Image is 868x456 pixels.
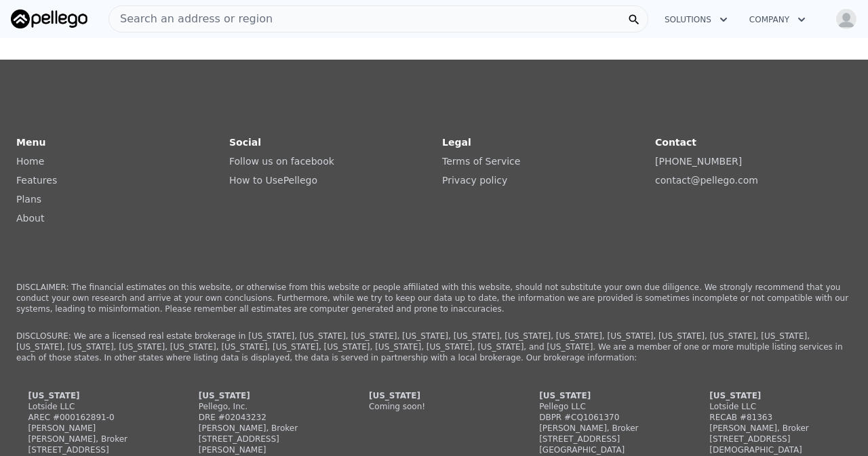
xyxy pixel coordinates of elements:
div: AREC #000162891-0 [28,412,159,423]
div: [US_STATE] [369,390,499,401]
button: Company [738,7,816,32]
a: Terms of Service [442,156,520,167]
div: [STREET_ADDRESS][PERSON_NAME] [199,434,329,455]
div: [STREET_ADDRESS] [539,434,669,444]
div: Pellego LLC [539,401,669,412]
strong: Menu [16,137,45,148]
div: Lotside LLC [28,401,159,412]
div: [US_STATE] [199,390,329,401]
a: Plans [16,194,41,205]
div: [PERSON_NAME] [PERSON_NAME], Broker [28,423,159,444]
button: Solutions [654,7,738,32]
a: About [16,213,44,224]
div: [US_STATE] [539,390,669,401]
div: [PERSON_NAME], Broker [709,423,840,434]
a: How to UsePellego [229,175,317,186]
a: contact@pellego.com [655,175,758,186]
div: [US_STATE] [28,390,159,401]
div: DRE #02043232 [199,412,329,423]
div: [PERSON_NAME], Broker [199,423,329,434]
a: Privacy policy [442,175,507,186]
span: Search an address or region [109,11,273,27]
a: Home [16,156,44,167]
strong: Contact [655,137,696,148]
a: Follow us on facebook [229,156,334,167]
div: [US_STATE] [709,390,840,401]
p: DISCLAIMER: The financial estimates on this website, or otherwise from this website or people aff... [16,282,852,314]
div: [GEOGRAPHIC_DATA] [539,444,669,455]
div: RECAB #81363 [709,412,840,423]
a: Features [16,175,57,186]
a: [PHONE_NUMBER] [655,156,742,167]
strong: Legal [442,137,471,148]
strong: Social [229,137,261,148]
img: Pellego [11,9,87,28]
p: DISCLOSURE: We are a licensed real estate brokerage in [US_STATE], [US_STATE], [US_STATE], [US_ST... [16,331,852,363]
div: Lotside LLC [709,401,840,412]
img: avatar [835,8,857,30]
div: [STREET_ADDRESS][DEMOGRAPHIC_DATA] [709,434,840,455]
div: DBPR #CQ1061370 [539,412,669,423]
div: Pellego, Inc. [199,401,329,412]
div: [STREET_ADDRESS] [28,444,159,455]
div: Coming soon! [369,401,499,412]
div: [PERSON_NAME], Broker [539,423,669,434]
